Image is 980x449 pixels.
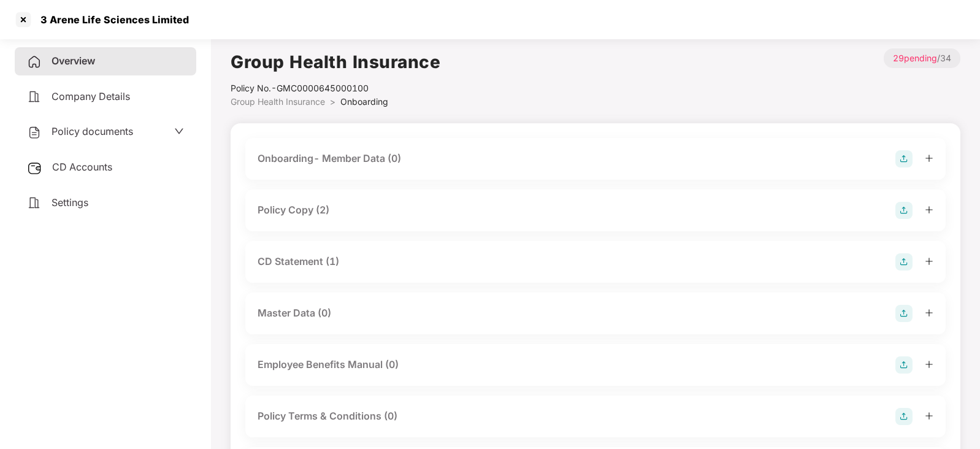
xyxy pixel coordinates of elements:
[895,305,913,322] img: svg+xml;base64,PHN2ZyB4bWxucz0iaHR0cDovL3d3dy53My5vcmcvMjAwMC9zdmciIHdpZHRoPSIyOCIgaGVpZ2h0PSIyOC...
[231,96,325,107] span: Group Health Insurance
[884,48,960,68] p: / 34
[258,151,401,166] div: Onboarding- Member Data (0)
[258,357,399,372] div: Employee Benefits Manual (0)
[52,90,130,102] span: Company Details
[340,96,388,107] span: Onboarding
[895,253,913,271] img: svg+xml;base64,PHN2ZyB4bWxucz0iaHR0cDovL3d3dy53My5vcmcvMjAwMC9zdmciIHdpZHRoPSIyOCIgaGVpZ2h0PSIyOC...
[52,55,95,67] span: Overview
[52,161,112,173] span: CD Accounts
[925,309,933,317] span: plus
[231,82,440,95] div: Policy No.- GMC0000645000100
[27,161,42,175] img: svg+xml;base64,PHN2ZyB3aWR0aD0iMjUiIGhlaWdodD0iMjQiIHZpZXdCb3g9IjAgMCAyNSAyNCIgZmlsbD0ibm9uZSIgeG...
[925,257,933,266] span: plus
[231,48,440,75] h1: Group Health Insurance
[52,125,133,137] span: Policy documents
[895,408,913,425] img: svg+xml;base64,PHN2ZyB4bWxucz0iaHR0cDovL3d3dy53My5vcmcvMjAwMC9zdmciIHdpZHRoPSIyOCIgaGVpZ2h0PSIyOC...
[27,196,42,210] img: svg+xml;base64,PHN2ZyB4bWxucz0iaHR0cDovL3d3dy53My5vcmcvMjAwMC9zdmciIHdpZHRoPSIyNCIgaGVpZ2h0PSIyNC...
[258,305,331,321] div: Master Data (0)
[27,125,42,140] img: svg+xml;base64,PHN2ZyB4bWxucz0iaHR0cDovL3d3dy53My5vcmcvMjAwMC9zdmciIHdpZHRoPSIyNCIgaGVpZ2h0PSIyNC...
[33,13,189,26] div: 3 Arene Life Sciences Limited
[258,254,339,269] div: CD Statement (1)
[258,202,329,218] div: Policy Copy (2)
[925,412,933,420] span: plus
[258,409,397,424] div: Policy Terms & Conditions (0)
[895,356,913,374] img: svg+xml;base64,PHN2ZyB4bWxucz0iaHR0cDovL3d3dy53My5vcmcvMjAwMC9zdmciIHdpZHRoPSIyOCIgaGVpZ2h0PSIyOC...
[895,150,913,167] img: svg+xml;base64,PHN2ZyB4bWxucz0iaHR0cDovL3d3dy53My5vcmcvMjAwMC9zdmciIHdpZHRoPSIyOCIgaGVpZ2h0PSIyOC...
[174,126,184,136] span: down
[925,360,933,369] span: plus
[925,154,933,163] span: plus
[27,55,42,69] img: svg+xml;base64,PHN2ZyB4bWxucz0iaHR0cDovL3d3dy53My5vcmcvMjAwMC9zdmciIHdpZHRoPSIyNCIgaGVpZ2h0PSIyNC...
[330,96,335,107] span: >
[895,202,913,219] img: svg+xml;base64,PHN2ZyB4bWxucz0iaHR0cDovL3d3dy53My5vcmcvMjAwMC9zdmciIHdpZHRoPSIyOCIgaGVpZ2h0PSIyOC...
[925,205,933,214] span: plus
[52,196,88,209] span: Settings
[27,90,42,104] img: svg+xml;base64,PHN2ZyB4bWxucz0iaHR0cDovL3d3dy53My5vcmcvMjAwMC9zdmciIHdpZHRoPSIyNCIgaGVpZ2h0PSIyNC...
[893,53,937,63] span: 29 pending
